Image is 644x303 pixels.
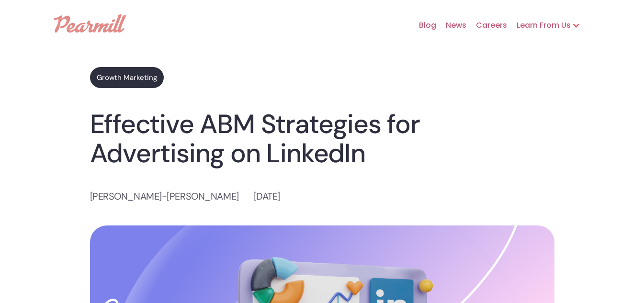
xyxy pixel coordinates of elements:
[507,10,590,41] div: Learn From Us
[254,189,280,204] p: [DATE]
[436,10,466,41] a: News
[466,10,507,41] a: Careers
[409,10,436,41] a: Blog
[90,189,239,204] p: [PERSON_NAME]-[PERSON_NAME]
[90,110,554,168] h1: Effective ABM Strategies for Advertising on LinkedIn
[90,67,164,88] a: Growth Marketing
[507,20,571,31] div: Learn From Us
